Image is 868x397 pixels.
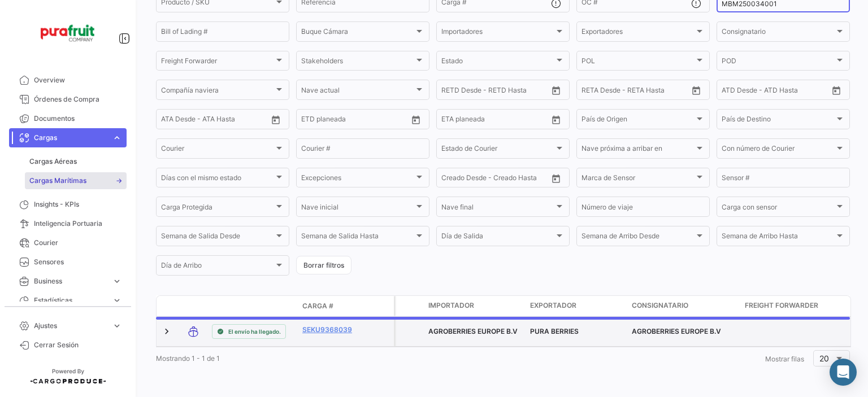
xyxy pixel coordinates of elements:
[581,59,695,67] span: POL
[548,82,565,99] button: Open calendar
[161,326,172,337] a: Expand/Collapse Row
[740,296,853,316] datatable-header-cell: Freight Forwarder
[29,176,86,186] span: Cargas Marítimas
[722,59,835,67] span: POD
[441,205,554,213] span: Nave final
[9,109,127,128] a: Documentos
[9,195,127,214] a: Insights - KPIs
[112,321,122,331] span: expand_more
[428,300,474,311] span: Importador
[298,296,366,316] datatable-header-cell: Carga #
[745,300,818,311] span: Freight Forwarder
[470,88,520,95] input: Hasta
[228,327,281,336] span: El envío ha llegado.
[302,301,333,311] span: Carga #
[526,296,627,316] datatable-header-cell: Exportador
[34,114,122,124] span: Documentos
[530,300,576,311] span: Exportador
[301,59,414,67] span: Stakeholders
[34,276,107,286] span: Business
[34,257,122,267] span: Sensores
[156,354,220,363] span: Mostrando 1 - 1 de 1
[267,111,284,128] button: Open calendar
[29,156,77,167] span: Cargas Aéreas
[366,302,394,311] datatable-header-cell: Póliza
[610,88,661,95] input: Hasta
[494,176,545,184] input: Creado Hasta
[581,88,602,95] input: Desde
[819,354,829,363] span: 20
[203,117,254,125] input: ATA Hasta
[9,252,127,272] a: Sensores
[301,205,414,213] span: Nave inicial
[25,172,127,189] a: Cargas Marítimas
[34,133,107,143] span: Cargas
[34,295,107,306] span: Estadísticas
[722,146,835,154] span: Con número de Courier
[112,133,122,143] span: expand_more
[581,29,695,37] span: Exportadores
[302,325,361,335] a: SEKU9368039
[34,94,122,104] span: Órdenes de Compra
[161,263,274,271] span: Día de Arribo
[722,205,835,213] span: Carga con sensor
[424,296,526,316] datatable-header-cell: Importador
[179,302,207,311] datatable-header-cell: Modo de Transporte
[329,117,380,125] input: Hasta
[627,296,740,316] datatable-header-cell: Consignatario
[161,88,274,95] span: Compañía naviera
[441,146,554,154] span: Estado de Courier
[34,321,107,331] span: Ajustes
[9,90,127,109] a: Órdenes de Compra
[688,82,705,99] button: Open calendar
[34,219,122,229] span: Inteligencia Portuaria
[765,88,816,95] input: ATD Hasta
[112,276,122,286] span: expand_more
[441,176,487,184] input: Creado Desde
[9,233,127,252] a: Courier
[25,153,127,170] a: Cargas Aéreas
[301,176,414,184] span: Excepciones
[301,234,414,242] span: Semana de Salida Hasta
[34,75,122,85] span: Overview
[828,82,845,99] button: Open calendar
[34,340,122,350] span: Cerrar Sesión
[34,199,122,210] span: Insights - KPIs
[9,71,127,90] a: Overview
[632,327,721,335] span: AGROBERRIES EUROPE B.V
[301,117,322,125] input: Desde
[765,355,804,363] span: Mostrar filas
[301,88,414,95] span: Nave actual
[161,176,274,184] span: Días con el mismo estado
[161,146,274,154] span: Courier
[207,302,298,311] datatable-header-cell: Estado de Envio
[441,59,554,67] span: Estado
[407,111,424,128] button: Open calendar
[428,327,518,335] span: AGROBERRIES EUROPE B.V
[161,234,274,242] span: Semana de Salida Desde
[441,29,554,37] span: Importadores
[722,88,757,95] input: ATD Desde
[40,14,96,53] img: Logo+PuraFruit.png
[830,359,857,386] div: Abrir Intercom Messenger
[581,234,695,242] span: Semana de Arribo Desde
[470,117,520,125] input: Hasta
[722,117,835,125] span: País de Destino
[161,117,196,125] input: ATA Desde
[112,295,122,306] span: expand_more
[581,146,695,154] span: Nave próxima a arribar en
[548,111,565,128] button: Open calendar
[441,117,462,125] input: Desde
[161,59,274,67] span: Freight Forwarder
[530,327,579,335] span: PURA BERRIES
[34,238,122,248] span: Courier
[161,205,274,213] span: Carga Protegida
[548,170,565,187] button: Open calendar
[296,256,351,274] button: Borrar filtros
[396,296,424,316] datatable-header-cell: Carga Protegida
[581,117,695,125] span: País de Origen
[722,29,835,37] span: Consignatario
[301,29,414,37] span: Buque Cámara
[9,214,127,233] a: Inteligencia Portuaria
[441,88,462,95] input: Desde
